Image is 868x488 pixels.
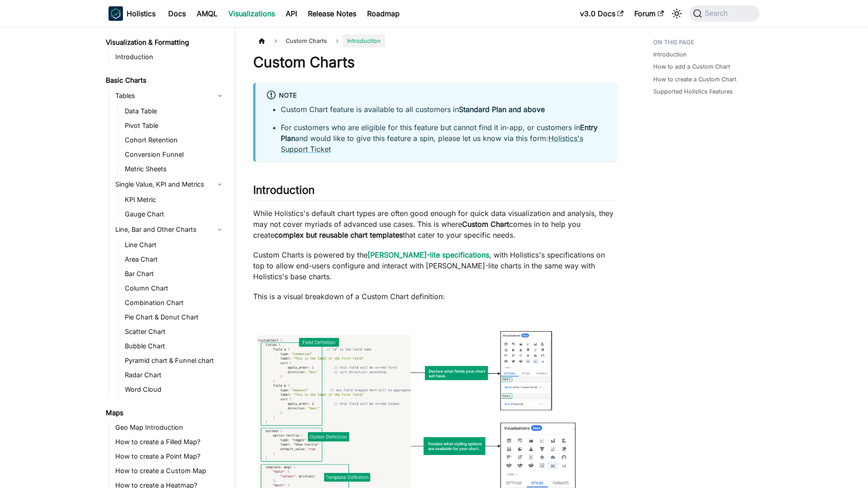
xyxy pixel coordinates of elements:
[122,311,227,324] a: Pie Chart & Donut Chart
[122,239,227,251] a: Line Chart
[103,36,227,49] a: Visualization & Formatting
[281,122,606,155] li: For customers who are eligible for this feature but cannot find it in-app, or customers in and wo...
[281,104,606,115] li: Custom Chart feature is available to all customers in
[462,220,509,229] strong: Custom Chart
[122,282,227,295] a: Column Chart
[113,51,227,63] a: Introduction
[653,50,687,59] a: Introduction
[274,230,403,239] strong: complex but reusable chart templates
[113,436,227,448] a: How to create a Filled Map?
[113,177,227,192] a: Single Value, KPI and Metrics
[253,291,617,302] p: This is a visual breakdown of a Custom Chart definition:
[575,6,629,21] a: v3.0 Docs
[302,6,362,21] a: Release Notes
[103,74,227,87] a: Basic Charts
[122,383,227,396] a: Word Cloud
[122,340,227,352] a: Bubble Chart
[122,325,227,338] a: Scatter Chart
[108,6,156,21] a: HolisticsHolisticsHolistics
[113,465,227,477] a: How to create a Custom Map
[266,90,606,102] div: Note
[113,89,227,103] a: Tables
[702,9,733,18] span: Search
[122,193,227,206] a: KPI Metric
[163,6,191,21] a: Docs
[368,250,489,259] a: [PERSON_NAME]-lite specifications
[343,34,385,47] span: Introduction
[653,87,733,96] a: Supported Holistics Features
[113,222,227,237] a: Line, Bar and Other Charts
[191,6,223,21] a: AMQL
[689,5,759,22] button: Search (Command+K)
[108,6,123,21] img: Holistics
[253,183,617,201] h2: Introduction
[103,407,227,419] a: Maps
[122,253,227,266] a: Area Chart
[113,450,227,463] a: How to create a Point Map?
[281,123,598,143] strong: Entry Plan
[253,34,270,47] a: Home page
[670,6,684,21] button: Switch between dark and light mode (currently system mode)
[122,296,227,309] a: Combination Chart
[629,6,669,21] a: Forum
[253,208,617,240] p: While Holistics's default chart types are often good enough for quick data visualization and anal...
[280,6,302,21] a: API
[99,27,235,488] nav: Docs sidebar
[127,8,156,19] b: Holistics
[653,75,736,84] a: How to create a Custom Chart
[122,354,227,367] a: Pyramid chart & Funnel chart
[459,105,545,114] strong: Standard Plan and above
[253,34,617,47] nav: Breadcrumbs
[223,6,280,21] a: Visualizations
[122,119,227,132] a: Pivot Table
[253,53,617,71] h1: Custom Charts
[113,421,227,434] a: Geo Map Introduction
[281,34,331,47] span: Custom Charts
[281,134,583,154] a: Holistics's Support Ticket
[122,208,227,221] a: Gauge Chart
[122,134,227,146] a: Cohort Retention
[122,163,227,175] a: Metric Sheets
[122,369,227,381] a: Radar Chart
[122,105,227,117] a: Data Table
[653,62,730,71] a: How to add a Custom Chart
[122,267,227,280] a: Bar Chart
[122,148,227,161] a: Conversion Funnel
[253,249,617,282] p: Custom Charts is powered by the , with Holistics's specifications on top to allow end-users confi...
[362,6,405,21] a: Roadmap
